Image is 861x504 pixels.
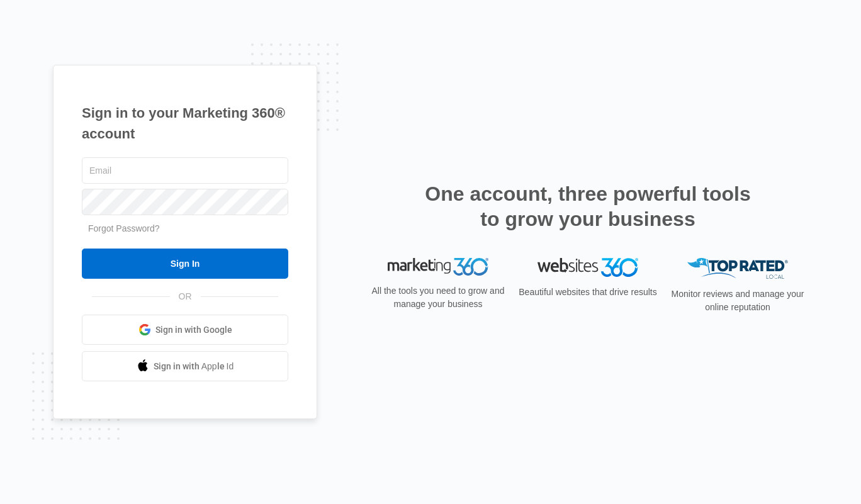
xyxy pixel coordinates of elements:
[667,288,808,314] p: Monitor reviews and manage your online reputation
[421,181,755,232] h2: One account, three powerful tools to grow your business
[154,360,234,373] span: Sign in with Apple Id
[82,157,288,184] input: Email
[388,258,488,276] img: Marketing 360
[368,284,509,311] p: All the tools you need to grow and manage your business
[517,286,658,299] p: Beautiful websites that drive results
[82,351,288,381] a: Sign in with Apple Id
[88,223,160,233] a: Forgot Password?
[82,315,288,345] a: Sign in with Google
[687,258,788,279] img: Top Rated Local
[537,258,638,276] img: Websites 360
[170,290,201,303] span: OR
[82,249,288,279] input: Sign In
[82,103,288,144] h1: Sign in to your Marketing 360® account
[155,323,232,337] span: Sign in with Google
